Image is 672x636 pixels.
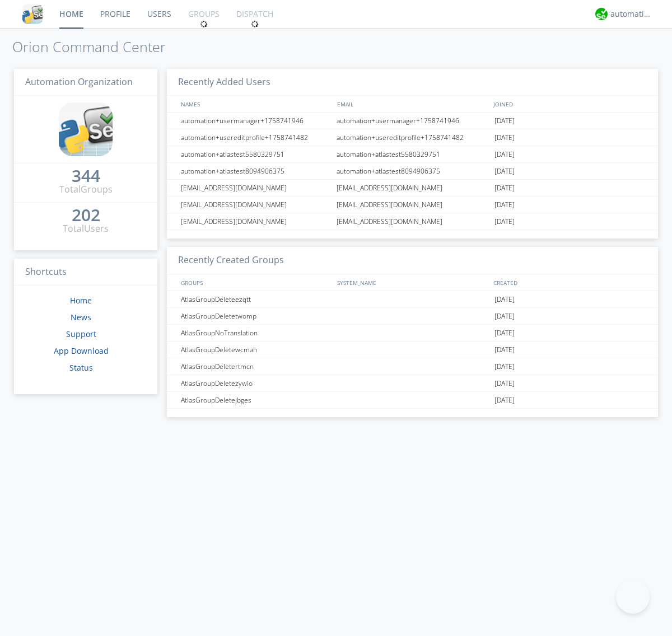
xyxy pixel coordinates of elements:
div: automation+atlas [610,8,652,20]
span: Automation Organization [25,76,133,88]
span: [DATE] [494,129,515,146]
div: automation+usermanager+1758741946 [334,113,492,129]
a: Status [69,362,93,373]
div: AtlasGroupDeletezywio [178,375,333,391]
div: [EMAIL_ADDRESS][DOMAIN_NAME] [178,180,333,196]
span: [DATE] [494,308,515,325]
div: [EMAIL_ADDRESS][DOMAIN_NAME] [334,197,492,213]
img: d2d01cd9b4174d08988066c6d424eccd [595,8,608,20]
a: Home [70,295,92,306]
a: automation+atlastest5580329751automation+atlastest5580329751[DATE] [167,146,658,163]
div: AtlasGroupDeleteezqtt [178,291,333,307]
div: NAMES [178,96,332,112]
div: CREATED [491,274,647,291]
span: [DATE] [494,197,515,213]
a: News [71,312,91,322]
span: [DATE] [494,325,515,342]
div: automation+atlastest8094906375 [334,163,492,179]
span: [DATE] [494,113,515,129]
a: 344 [72,170,100,183]
div: automation+atlastest5580329751 [178,146,333,162]
a: automation+atlastest8094906375automation+atlastest8094906375[DATE] [167,163,658,180]
div: AtlasGroupDeletertmcn [178,358,333,375]
div: [EMAIL_ADDRESS][DOMAIN_NAME] [178,197,333,213]
a: [EMAIL_ADDRESS][DOMAIN_NAME][EMAIL_ADDRESS][DOMAIN_NAME][DATE] [167,213,658,230]
div: automation+atlastest5580329751 [334,146,492,162]
div: automation+usereditprofile+1758741482 [178,129,333,146]
a: AtlasGroupNoTranslation[DATE] [167,325,658,342]
span: [DATE] [494,146,515,163]
div: EMAIL [334,96,491,112]
a: Support [66,329,96,339]
a: automation+usereditprofile+1758741482automation+usereditprofile+1758741482[DATE] [167,129,658,146]
div: [EMAIL_ADDRESS][DOMAIN_NAME] [178,213,333,230]
h3: Shortcuts [14,259,157,286]
div: AtlasGroupDeletejbges [178,392,333,408]
span: [DATE] [494,342,515,358]
div: JOINED [491,96,647,112]
a: App Download [54,345,109,356]
span: [DATE] [494,213,515,230]
div: automation+usermanager+1758741946 [178,113,333,129]
span: [DATE] [494,180,515,197]
div: AtlasGroupDeletewcmah [178,342,333,358]
span: [DATE] [494,291,515,308]
div: 202 [72,209,100,221]
a: automation+usermanager+1758741946automation+usermanager+1758741946[DATE] [167,113,658,129]
a: [EMAIL_ADDRESS][DOMAIN_NAME][EMAIL_ADDRESS][DOMAIN_NAME][DATE] [167,180,658,197]
a: AtlasGroupDeleteezqtt[DATE] [167,291,658,308]
a: AtlasGroupDeletertmcn[DATE] [167,358,658,375]
img: cddb5a64eb264b2086981ab96f4c1ba7 [59,102,113,156]
div: Total Groups [59,183,113,196]
a: AtlasGroupDeletejbges[DATE] [167,392,658,409]
span: [DATE] [494,375,515,392]
span: [DATE] [494,358,515,375]
div: AtlasGroupNoTranslation [178,325,333,341]
iframe: Toggle Customer Support [616,580,650,614]
span: [DATE] [494,163,515,180]
img: cddb5a64eb264b2086981ab96f4c1ba7 [22,4,43,24]
div: Total Users [63,222,109,235]
a: AtlasGroupDeletetwomp[DATE] [167,308,658,325]
img: spin.svg [251,20,259,28]
h3: Recently Created Groups [167,247,658,274]
div: SYSTEM_NAME [334,274,491,291]
div: 344 [72,170,100,181]
div: [EMAIL_ADDRESS][DOMAIN_NAME] [334,180,492,196]
div: AtlasGroupDeletetwomp [178,308,333,324]
div: automation+atlastest8094906375 [178,163,333,179]
h3: Recently Added Users [167,69,658,96]
a: 202 [72,209,100,222]
a: AtlasGroupDeletewcmah[DATE] [167,342,658,358]
img: spin.svg [200,20,208,28]
div: [EMAIL_ADDRESS][DOMAIN_NAME] [334,213,492,230]
span: [DATE] [494,392,515,409]
a: [EMAIL_ADDRESS][DOMAIN_NAME][EMAIL_ADDRESS][DOMAIN_NAME][DATE] [167,197,658,213]
div: GROUPS [178,274,332,291]
div: automation+usereditprofile+1758741482 [334,129,492,146]
a: AtlasGroupDeletezywio[DATE] [167,375,658,392]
